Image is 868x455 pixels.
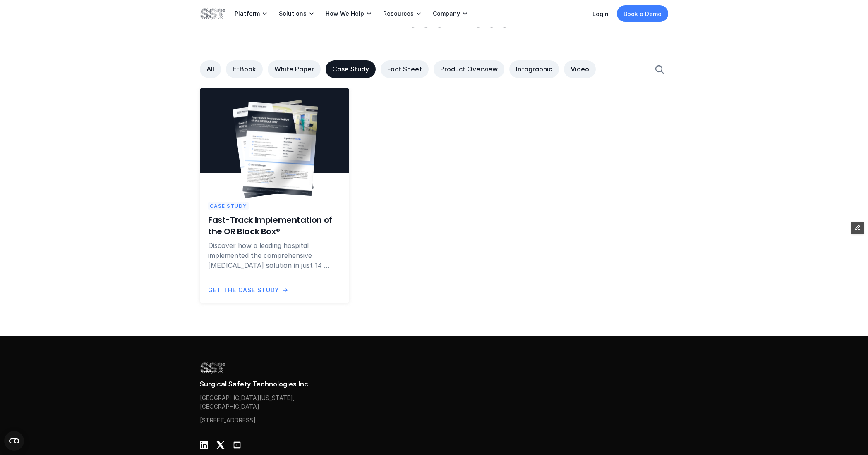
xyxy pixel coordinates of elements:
[571,65,589,74] p: Video
[433,10,460,17] p: Company
[208,241,341,270] p: Discover how a leading hospital implemented the comprehensive [MEDICAL_DATA] solution in just 14 ...
[4,431,24,451] button: Open CMP widget
[233,441,241,449] img: Youtube Logo
[208,285,279,294] p: Get the Case Study
[851,222,864,234] button: Edit Framer Content
[233,65,256,74] p: E-Book
[279,10,307,17] p: Solutions
[200,416,280,424] p: [STREET_ADDRESS]
[516,65,552,74] p: Infographic
[650,60,668,78] button: Search Icon
[200,7,225,21] img: SST logo
[326,10,364,17] p: How We Help
[617,5,668,22] a: Book a Demo
[387,65,422,74] p: Fact Sheet
[200,380,668,388] p: Surgical Safety Technologies Inc.
[200,88,349,303] a: Case study cover imageCase study cover imageCase StudyFast-Track Implementation of the OR Black B...
[332,65,369,74] p: Case Study
[592,10,609,17] a: Login
[623,10,662,18] p: Book a Demo
[208,214,341,237] h6: Fast-Track Implementation of the OR Black Box®
[440,65,498,74] p: Product Overview
[206,65,214,74] p: All
[210,202,247,210] p: Case Study
[235,10,260,17] p: Platform
[200,361,225,375] img: SST logo
[383,10,414,17] p: Resources
[274,65,314,74] p: White Paper
[242,102,318,196] img: Case study cover image
[200,393,299,411] p: [GEOGRAPHIC_DATA][US_STATE], [GEOGRAPHIC_DATA]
